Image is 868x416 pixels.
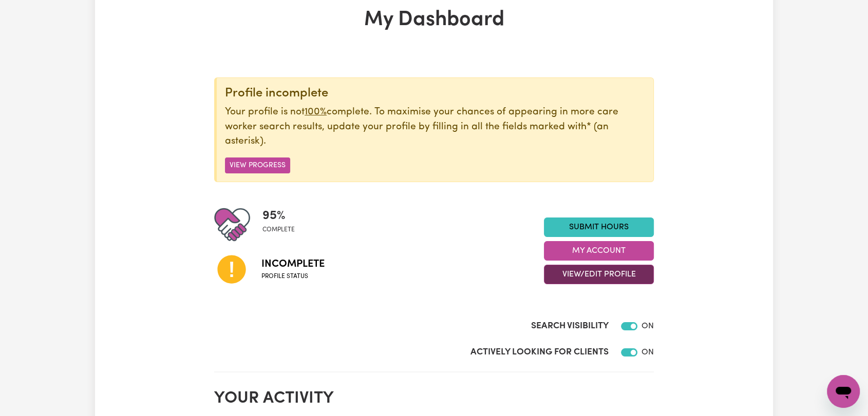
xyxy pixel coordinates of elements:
span: Incomplete [261,256,325,272]
div: Profile completeness: 95% [262,207,303,243]
button: My Account [544,241,654,261]
div: Profile incomplete [225,86,645,101]
h1: My Dashboard [214,8,654,32]
u: 100% [305,107,327,117]
label: Search Visibility [531,320,609,333]
iframe: Button to launch messaging window [827,375,860,408]
span: ON [641,348,654,356]
a: Submit Hours [544,217,654,237]
button: View Progress [225,157,290,173]
span: Profile status [261,272,325,281]
h2: Your activity [214,389,654,408]
span: 95 % [262,207,295,225]
span: complete [262,225,295,234]
button: View/Edit Profile [544,265,654,284]
p: Your profile is not complete. To maximise your chances of appearing in more care worker search re... [225,105,645,149]
label: Actively Looking for Clients [470,346,609,359]
span: ON [641,322,654,330]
